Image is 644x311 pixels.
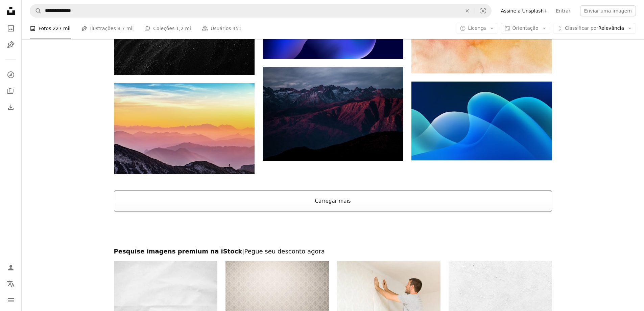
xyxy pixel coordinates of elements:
[30,4,42,17] button: Pesquise na Unsplash
[565,25,598,31] span: Classificar por
[4,84,18,98] a: Coleções
[4,277,18,291] button: Idioma
[114,247,552,256] h2: Pesquise imagens premium na iStock
[114,126,255,132] a: fotografia de paisagem de montanhas
[501,23,550,34] button: Orientação
[411,82,552,161] img: ilustração azul e branca do coração
[4,38,18,51] a: Ilustrações
[456,23,498,34] button: Licença
[263,111,403,117] a: Foto aérea de Brown Moutains
[233,25,242,32] span: 451
[497,5,552,16] a: Assine a Unsplash+
[468,25,486,31] span: Licença
[117,25,134,32] span: 8,7 mil
[176,25,191,32] span: 1,2 mi
[580,5,636,16] button: Enviar uma imagem
[30,4,492,18] form: Pesquise conteúdo visual em todo o site
[4,22,18,35] a: Fotos
[114,190,552,212] button: Carregar mais
[4,261,18,274] a: Entrar / Cadastrar-se
[565,25,624,32] span: Relevância
[4,68,18,82] a: Explorar
[4,101,18,114] a: Histórico de downloads
[263,67,403,161] img: Foto aérea de Brown Moutains
[553,23,636,34] button: Classificar porRelevância
[114,83,255,174] img: fotografia de paisagem de montanhas
[242,248,325,255] span: | Pegue seu desconto agora
[552,5,574,16] a: Entrar
[512,25,539,31] span: Orientação
[4,4,18,19] a: Início — Unsplash
[411,118,552,124] a: ilustração azul e branca do coração
[81,18,134,39] a: Ilustrações 8,7 mil
[144,18,191,39] a: Coleções 1,2 mi
[475,4,491,17] button: Pesquisa visual
[4,293,18,307] button: Menu
[202,18,242,39] a: Usuários 451
[460,4,475,17] button: Limpar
